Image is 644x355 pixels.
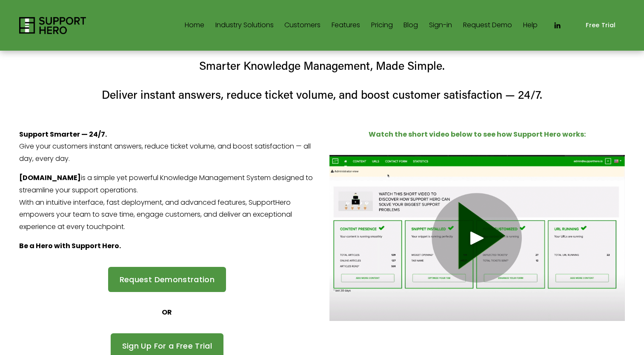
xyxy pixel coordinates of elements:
a: Blog [404,19,418,32]
h4: Smarter Knowledge Management, Made Simple. [19,58,624,74]
h4: Deliver instant answers, reduce ticket volume, and boost customer satisfaction — 24/7. [19,87,624,103]
a: Customers [284,19,321,32]
img: Support Hero [19,17,86,34]
strong: Be a Hero with Support Hero. [19,241,121,251]
a: folder dropdown [215,19,274,32]
a: Pricing [371,19,393,32]
a: Sign-in [429,19,452,32]
strong: [DOMAIN_NAME] [19,173,81,183]
strong: OR [162,307,172,317]
span: Industry Solutions [215,19,274,31]
a: Home [185,19,204,32]
strong: Watch the short video below to see how Support Hero works: [369,129,586,139]
a: Features [332,19,360,32]
strong: Support Smarter — 24/7. [19,129,107,139]
p: is a simple yet powerful Knowledge Management System designed to streamline your support operatio... [19,172,315,233]
a: Request Demo [463,19,512,32]
p: Give your customers instant answers, reduce ticket volume, and boost satisfaction — all day, ever... [19,129,315,165]
a: Help [523,19,538,32]
a: Request Demonstration [108,267,226,292]
a: Free Trial [577,15,624,35]
a: LinkedIn [553,21,561,30]
div: Play [467,228,487,248]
